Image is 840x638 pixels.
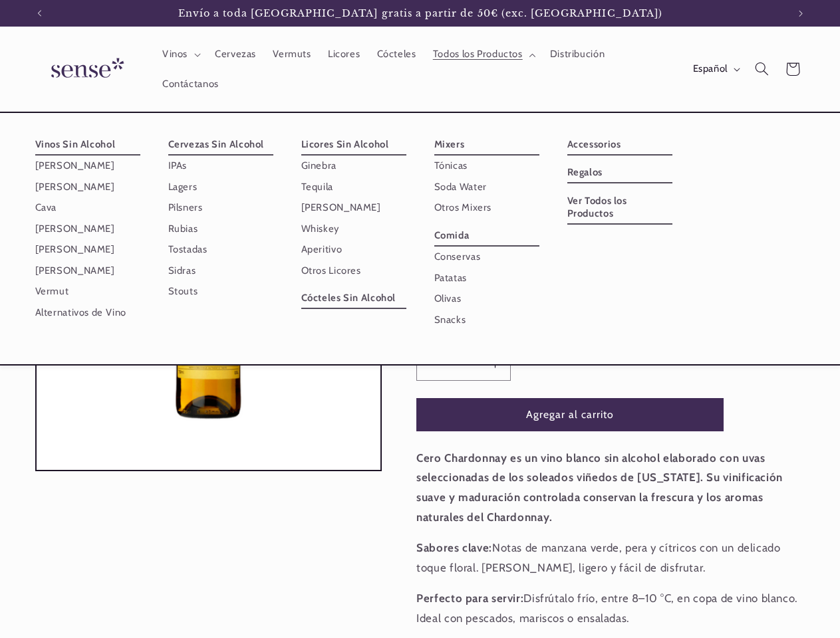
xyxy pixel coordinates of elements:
[434,267,539,288] a: Patatas
[168,134,273,156] a: Cervezas Sin Alcohol
[206,40,264,69] a: Cervezas
[693,62,728,76] span: Español
[35,197,140,218] a: Cava
[550,48,605,60] span: Distribución
[541,40,613,69] a: Distribución
[328,48,360,60] span: Licores
[154,69,227,98] a: Contáctanos
[434,134,539,156] a: Mixers
[567,162,672,183] a: Regalos
[168,218,273,239] a: Rubias
[35,281,140,302] a: Vermut
[567,190,672,224] a: Ver Todos los Productos
[35,156,140,176] a: [PERSON_NAME]
[168,239,273,260] a: Tostadas
[416,451,783,524] strong: Cero Chardonnay es un vino blanco sin alcohol elaborado con uvas seleccionadas de los soleados vi...
[35,50,135,88] img: Sense
[301,288,406,309] a: Cócteles Sin Alcohol
[168,197,273,218] a: Pilsners
[368,40,424,69] a: Cócteles
[434,156,539,176] a: Tónicas
[434,225,539,246] a: Comida
[301,218,406,239] a: Whiskey
[162,78,219,90] span: Contáctanos
[434,247,539,267] a: Conservas
[168,260,273,280] a: Sidras
[30,45,140,94] a: Sense
[416,538,805,578] p: Notas de manzana verde, pera y cítricos con un delicado toque floral. [PERSON_NAME], ligero y fác...
[301,156,406,176] a: Ginebra
[35,218,140,239] a: [PERSON_NAME]
[35,260,140,280] a: [PERSON_NAME]
[178,7,662,19] span: Envío a toda [GEOGRAPHIC_DATA] gratis a partir de 50€ (exc. [GEOGRAPHIC_DATA])
[434,288,539,309] a: Olivas
[35,302,140,322] a: Alternativos de Vino
[273,48,311,60] span: Vermuts
[168,281,273,302] a: Stouts
[416,591,523,605] strong: Perfecto para servir:
[424,40,541,69] summary: Todos los Productos
[162,48,188,60] span: Vinos
[168,176,273,197] a: Lagers
[319,40,368,69] a: Licores
[301,197,406,218] a: [PERSON_NAME]
[416,541,492,554] strong: Sabores clave:
[434,176,539,197] a: Soda Water
[301,134,406,156] a: Licores Sin Alcohol
[215,48,256,60] span: Cervezas
[434,309,539,330] a: Snacks
[746,54,777,84] summary: Búsqueda
[154,40,206,69] summary: Vinos
[684,56,746,82] button: Español
[35,134,140,156] a: Vinos Sin Alcohol
[301,176,406,197] a: Tequila
[301,239,406,260] a: Aperitivo
[416,589,805,628] p: Disfrútalo frío, entre 8–10 °C, en copa de vino blanco. Ideal con pescados, mariscos o ensaladas.
[301,260,406,280] a: Otros Licores
[168,156,273,176] a: IPAs
[433,48,523,60] span: Todos los Productos
[265,40,320,69] a: Vermuts
[567,134,672,156] a: Accessorios
[416,398,724,431] button: Agregar al carrito
[434,197,539,218] a: Otros Mixers
[377,48,416,60] span: Cócteles
[35,239,140,260] a: [PERSON_NAME]
[35,176,140,197] a: [PERSON_NAME]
